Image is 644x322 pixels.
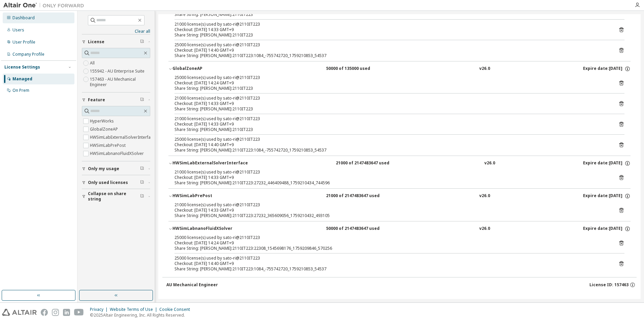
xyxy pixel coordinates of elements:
[326,193,387,199] div: 21000 of 2147483647 used
[140,166,144,171] span: Clear filter
[174,240,608,246] div: Checkout: [DATE] 14:24 GMT+9
[88,191,140,202] span: Collapse on share string
[479,226,490,232] div: v26.0
[174,122,608,127] div: Checkout: [DATE] 14:33 GMT+9
[174,116,608,122] div: 21000 license(s) used by sato-ri@2110IT223
[174,32,608,38] div: Share String: [PERSON_NAME]:2110IT223
[3,2,88,9] img: Altair One
[174,169,608,175] div: 21000 license(s) used by sato-ri@2110IT223
[90,312,194,318] p: © 2025 Altair Engineering, Inc. All Rights Reserved.
[174,101,608,106] div: Checkout: [DATE] 14:33 GMT+9
[174,256,608,261] div: 25000 license(s) used by sato-ri@2110IT223
[174,42,608,48] div: 25000 license(s) used by sato-ri@2110IT223
[174,202,608,208] div: 21000 license(s) used by sato-ri@2110IT223
[82,92,150,107] button: Feature
[479,193,490,199] div: v26.0
[63,309,70,316] img: linkedin.svg
[82,161,150,176] button: Only my usage
[172,160,248,166] div: HWSimLabExternalSolverInterface
[583,226,631,232] div: Expire date: [DATE]
[172,193,233,199] div: HWSimLabPrePost
[174,266,608,272] div: Share String: [PERSON_NAME]:2110IT223:1084_-755742720_1759210853_54537
[583,160,631,166] div: Expire date: [DATE]
[326,226,387,232] div: 50000 of 2147483647 used
[174,175,608,180] div: Checkout: [DATE] 14:33 GMT+9
[174,86,608,91] div: Share String: [PERSON_NAME]:2110IT223
[583,66,631,72] div: Expire date: [DATE]
[172,66,233,72] div: GlobalZoneAP
[174,246,608,251] div: Share String: [PERSON_NAME]:2110IT223:22308_1545698176_1759209846_570256
[589,282,629,288] span: License ID: 157463
[174,142,608,147] div: Checkout: [DATE] 14:40 GMT+9
[174,53,608,58] div: Share String: [PERSON_NAME]:2110IT223:1084_-755742720_1759210853_54537
[90,67,146,75] label: 155942 - AU Enterprise Suite
[174,48,608,53] div: Checkout: [DATE] 14:40 GMT+9
[174,96,608,101] div: 21000 license(s) used by sato-ri@2110IT223
[12,39,35,45] div: User Profile
[174,27,608,32] div: Checkout: [DATE] 14:33 GMT+9
[174,213,608,218] div: Share String: [PERSON_NAME]:2110IT223:27232_365609056_1759210432_493105
[174,180,608,186] div: Share String: [PERSON_NAME]:2110IT223:27232_446409488_1759210434_744596
[88,166,119,171] span: Only my usage
[52,309,59,316] img: instagram.svg
[90,133,156,141] label: HWSimLabExternalSolverInterface
[12,76,32,82] div: Managed
[12,15,35,21] div: Dashboard
[174,127,608,132] div: Share String: [PERSON_NAME]:2110IT223
[479,66,490,72] div: v26.0
[484,160,495,166] div: v26.0
[174,235,608,240] div: 25000 license(s) used by sato-ri@2110IT223
[174,261,608,266] div: Checkout: [DATE] 14:40 GMT+9
[168,156,631,171] button: HWSimLabExternalSolverInterface21000 of 2147483647 usedv26.0Expire date:[DATE]
[110,307,159,312] div: Website Terms of Use
[90,307,110,312] div: Privacy
[90,125,119,133] label: GlobalZoneAP
[166,282,218,288] div: AU Mechanical Engineer
[82,189,150,204] button: Collapse on share string
[90,59,96,67] label: All
[168,221,631,236] button: HWSimLabnanoFluidXSolver50000 of 2147483647 usedv26.0Expire date:[DATE]
[90,75,150,89] label: 157463 - AU Mechanical Engineer
[2,309,37,316] img: altair_logo.svg
[159,307,194,312] div: Cookie Consent
[88,39,104,45] span: License
[174,22,608,27] div: 21000 license(s) used by sato-ri@2110IT223
[174,75,608,80] div: 25000 license(s) used by sato-ri@2110IT223
[4,64,40,70] div: License Settings
[90,141,127,150] label: HWSimLabPrePost
[88,97,105,103] span: Feature
[168,189,631,204] button: HWSimLabPrePost21000 of 2147483647 usedv26.0Expire date:[DATE]
[12,52,44,57] div: Company Profile
[82,29,150,34] a: Clear all
[583,193,631,199] div: Expire date: [DATE]
[174,208,608,213] div: Checkout: [DATE] 14:33 GMT+9
[174,80,608,86] div: Checkout: [DATE] 14:24 GMT+9
[41,309,48,316] img: facebook.svg
[74,309,84,316] img: youtube.svg
[336,160,396,166] div: 21000 of 2147483647 used
[82,175,150,190] button: Only used licenses
[326,66,387,72] div: 50000 of 135000 used
[140,39,144,45] span: Clear filter
[82,34,150,49] button: License
[168,61,631,76] button: GlobalZoneAP50000 of 135000 usedv26.0Expire date:[DATE]
[140,97,144,103] span: Clear filter
[140,180,144,185] span: Clear filter
[88,180,128,185] span: Only used licenses
[174,137,608,142] div: 25000 license(s) used by sato-ri@2110IT223
[174,106,608,112] div: Share String: [PERSON_NAME]:2110IT223
[12,88,29,93] div: On Prem
[12,27,24,33] div: Users
[140,194,144,199] span: Clear filter
[90,150,145,158] label: HWSimLabnanoFluidXSolver
[174,12,608,17] div: Share String: [PERSON_NAME]:2110IT223
[172,226,233,232] div: HWSimLabnanoFluidXSolver
[174,147,608,153] div: Share String: [PERSON_NAME]:2110IT223:1084_-755742720_1759210853_54537
[166,277,637,292] button: AU Mechanical EngineerLicense ID: 157463
[90,117,115,125] label: HyperWorks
